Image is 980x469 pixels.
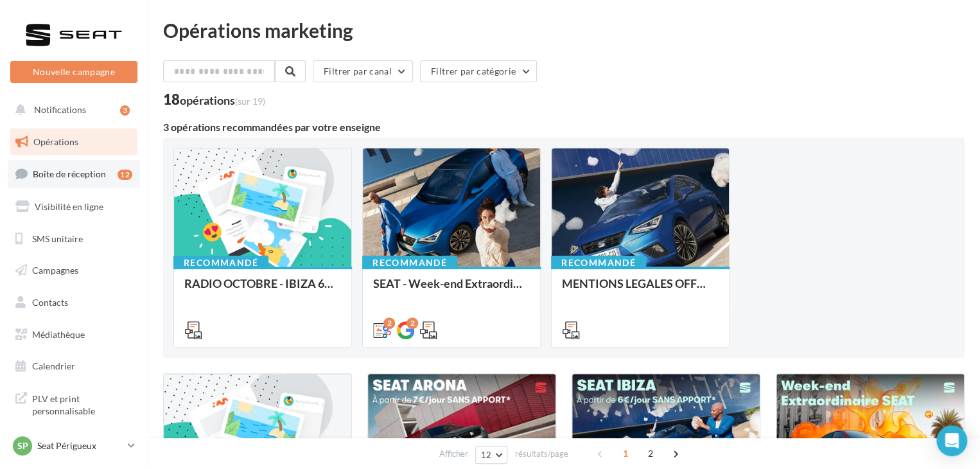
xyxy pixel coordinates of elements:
[163,21,965,40] div: Opérations marketing
[33,136,78,147] span: Opérations
[120,105,130,116] div: 3
[475,446,508,464] button: 12
[10,434,137,458] a: SP Seat Périgueux
[235,96,265,107] span: (sur 19)
[615,443,636,464] span: 1
[118,170,132,180] div: 12
[383,317,395,329] div: 2
[10,61,137,83] button: Nouvelle campagne
[8,226,140,252] a: SMS unitaire
[8,321,140,348] a: Médiathèque
[8,428,140,466] a: Campagnes DataOnDemand
[37,439,123,452] p: Seat Périgueux
[407,317,418,329] div: 2
[8,385,140,423] a: PLV et print personnalisable
[32,433,132,461] span: Campagnes DataOnDemand
[481,450,492,460] span: 12
[32,390,132,418] span: PLV et print personnalisable
[32,329,85,340] span: Médiathèque
[514,448,568,460] span: résultats/page
[373,277,530,303] div: SEAT - Week-end Extraordinaire ([GEOGRAPHIC_DATA]) - OCTOBRE
[362,256,457,270] div: Recommandé
[640,443,661,464] span: 2
[439,448,468,460] span: Afficher
[184,277,341,303] div: RADIO OCTOBRE - IBIZA 6€/Jour + Week-end extraordinaire
[8,353,140,380] a: Calendrier
[420,60,537,82] button: Filtrer par catégorie
[8,193,140,220] a: Visibilité en ligne
[936,425,967,456] div: Open Intercom Messenger
[551,256,646,270] div: Recommandé
[33,168,106,179] span: Boîte de réception
[32,360,75,371] span: Calendrier
[180,94,265,106] div: opérations
[32,297,68,308] span: Contacts
[562,277,719,303] div: MENTIONS LEGALES OFFRES GENERIQUES PRESSE 2025
[34,104,86,115] span: Notifications
[35,201,103,212] span: Visibilité en ligne
[8,160,140,188] a: Boîte de réception12
[8,128,140,155] a: Opérations
[163,93,265,107] div: 18
[32,265,78,276] span: Campagnes
[8,96,135,123] button: Notifications 3
[32,233,83,243] span: SMS unitaire
[173,256,268,270] div: Recommandé
[8,257,140,284] a: Campagnes
[17,439,28,452] span: SP
[163,122,965,132] div: 3 opérations recommandées par votre enseigne
[8,289,140,316] a: Contacts
[313,60,413,82] button: Filtrer par canal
